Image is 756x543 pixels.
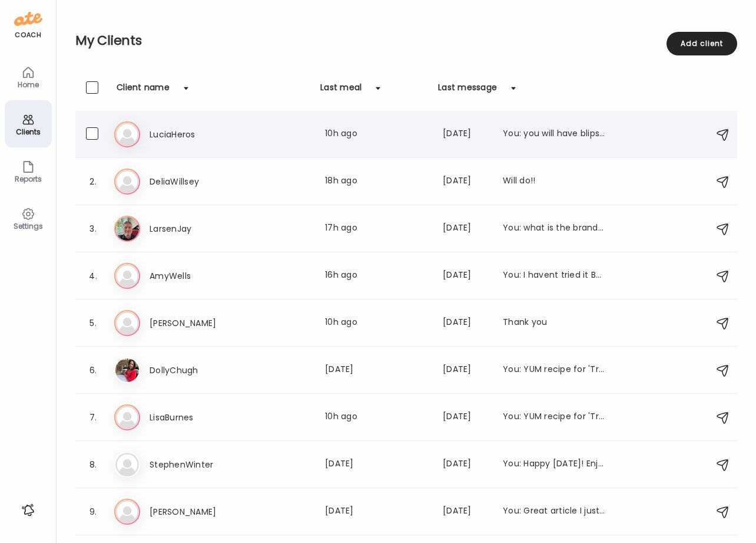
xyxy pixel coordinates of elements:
div: 3. [86,222,100,236]
div: Thank you [503,316,606,330]
div: 6. [86,363,100,377]
div: 10h ago [325,316,429,330]
div: 9. [86,505,100,519]
div: [DATE] [443,458,489,472]
h3: DeliaWillsey [150,175,253,189]
div: Last message [438,81,497,100]
div: 17h ago [325,222,429,236]
div: You: what is the brand? I cant see it in that photo - [503,222,606,236]
div: [DATE] [443,269,489,283]
div: [DATE] [443,363,489,377]
div: 2. [86,175,100,189]
div: [DATE] [443,127,489,141]
div: [DATE] [325,458,429,472]
div: [DATE] [443,316,489,330]
div: 18h ago [325,175,429,189]
h3: LisaBurnes [150,410,253,424]
div: Client name [117,81,170,100]
div: Add client [667,32,737,55]
div: Home [7,81,49,88]
div: [DATE] [443,505,489,519]
div: Last meal [320,81,362,100]
div: Settings [7,222,49,230]
div: [DATE] [443,222,489,236]
img: ate [14,9,42,28]
h3: [PERSON_NAME] [150,316,253,330]
div: You: YUM recipe for 'Trendy Buffalo Chicken Cottage Cheese Wraps' [URL][DOMAIN_NAME] [503,410,606,424]
div: Reports [7,175,49,183]
div: [DATE] [443,410,489,424]
div: 5. [86,316,100,330]
div: [DATE] [325,505,429,519]
div: 10h ago [325,127,429,141]
div: 16h ago [325,269,429,283]
h3: DollyChugh [150,363,253,377]
div: coach [15,30,41,40]
div: Will do!! [503,175,606,189]
div: Clients [7,128,49,136]
div: You: you will have blips - keeping that blood sugar line at a nice gentle wave is the objective. ... [503,127,606,141]
div: 7. [86,410,100,424]
h3: [PERSON_NAME] [150,505,253,519]
h2: My Clients [75,32,737,50]
div: You: Great article I just came across about food cravings and wanted to share: [URL][DOMAIN_NAME] [503,505,606,519]
div: [DATE] [443,175,489,189]
div: 4. [86,269,100,283]
div: You: Happy [DATE]! Enjoy the weekend. Make the best possible choices in whatever fun comes your w... [503,458,606,472]
h3: AmyWells [150,269,253,283]
div: You: I havent tried it BUT [PERSON_NAME] - one of our coaches just tried it and texted me that I ... [503,269,606,283]
div: You: YUM recipe for 'Trendy Buffalo Chicken Cottage Cheese Wraps' [URL][DOMAIN_NAME] [503,363,606,377]
h3: LarsenJay [150,222,253,236]
h3: LuciaHeros [150,127,253,141]
div: 8. [86,458,100,472]
div: [DATE] [325,363,429,377]
div: 10h ago [325,410,429,424]
h3: StephenWinter [150,458,253,472]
